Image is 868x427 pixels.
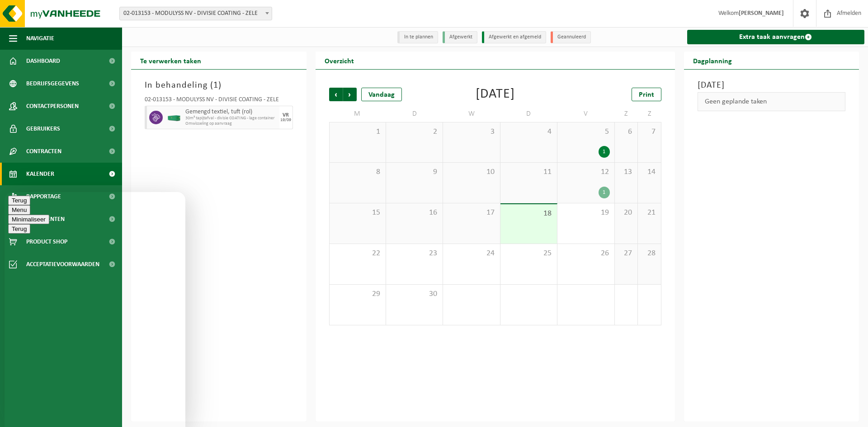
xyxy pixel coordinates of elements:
span: 28 [642,249,656,258]
div: 1 [599,146,610,158]
span: Contracten [26,140,61,163]
div: VR [283,113,289,118]
span: 17 [448,208,495,218]
span: 14 [642,167,656,177]
span: Navigatie [26,27,54,50]
span: 16 [391,208,438,218]
li: In te plannen [397,31,438,43]
td: Z [638,106,661,122]
span: 02-013153 - MODULYSS NV - DIVISIE COATING - ZELE [119,7,272,20]
span: 02-013153 - MODULYSS NV - DIVISIE COATING - ZELE [120,7,272,20]
span: 18 [505,209,552,219]
span: Gebruikers [26,117,60,140]
span: Print [639,91,654,99]
span: 1 [213,81,218,90]
span: 30m³ tapijtafval - divisie COATING - lage container [185,116,277,121]
span: 9 [391,167,438,177]
div: Geen geplande taken [698,92,846,111]
h2: Te verwerken taken [131,52,210,69]
span: 10 [448,167,495,177]
li: Afgewerkt en afgemeld [482,31,546,43]
span: Gemengd textiel, tuft (rol) [185,108,277,116]
span: 11 [505,167,552,177]
td: D [500,106,557,122]
iframe: chat widget [5,192,185,427]
h3: In behandeling ( ) [145,79,293,92]
span: 2 [391,127,438,137]
div: 1 [599,187,610,198]
span: 29 [334,289,381,299]
span: 24 [448,249,495,258]
td: M [329,106,386,122]
div: 19/09 [280,118,291,122]
span: Kalender [26,163,54,185]
span: 15 [334,208,381,218]
span: Rapportage [26,185,61,208]
h2: Dagplanning [684,52,741,69]
span: 7 [642,127,656,137]
span: Dashboard [26,50,60,72]
img: HK-XC-30-GN-00 [167,114,181,121]
td: V [557,106,614,122]
span: 3 [448,127,495,137]
span: 1 [334,127,381,137]
span: 8 [334,167,381,177]
td: Z [615,106,638,122]
span: 26 [562,249,609,258]
a: Print [632,88,661,101]
td: D [386,106,443,122]
span: 20 [619,208,633,218]
li: Geannuleerd [551,31,591,43]
span: 12 [562,167,609,177]
td: W [443,106,500,122]
a: Extra taak aanvragen [687,30,865,44]
div: [DATE] [476,88,515,101]
span: 21 [642,208,656,218]
span: 30 [391,289,438,299]
span: 5 [562,127,609,137]
li: Afgewerkt [443,31,477,43]
span: Volgende [343,88,357,101]
div: Vandaag [361,88,402,101]
h2: Overzicht [316,52,363,69]
h3: [DATE] [698,79,846,92]
span: 19 [562,208,609,218]
span: 22 [334,249,381,258]
span: Contactpersonen [26,95,79,117]
span: Omwisseling op aanvraag [185,121,277,127]
strong: [PERSON_NAME] [739,10,784,17]
span: 6 [619,127,633,137]
span: 23 [391,249,438,258]
span: 4 [505,127,552,137]
span: 27 [619,249,633,258]
span: Bedrijfsgegevens [26,72,79,95]
div: 02-013153 - MODULYSS NV - DIVISIE COATING - ZELE [145,97,293,106]
span: 25 [505,249,552,258]
span: Vorige [329,88,343,101]
span: 13 [619,167,633,177]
